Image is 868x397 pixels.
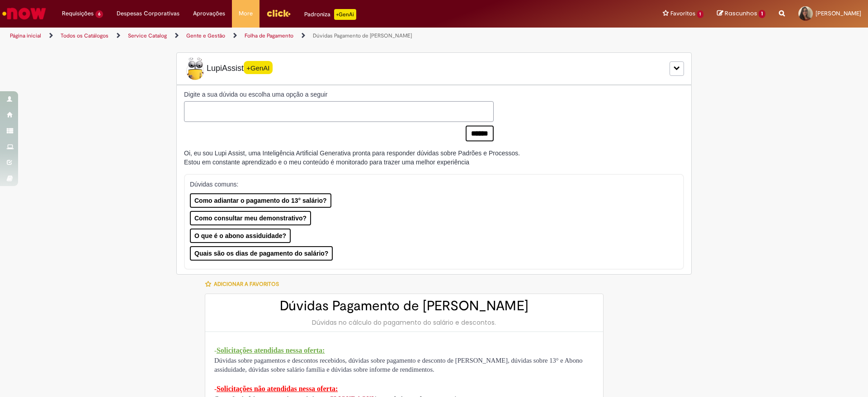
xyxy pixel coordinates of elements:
[176,52,692,85] div: LupiLupiAssist+GenAI
[10,32,41,39] a: Página inicial
[190,211,311,225] button: Como consultar meu demonstrativo?
[184,57,273,80] span: LupiAssist
[186,32,225,39] a: Gente e Gestão
[245,32,293,39] a: Folha de Pagamento
[239,9,253,18] span: More
[214,385,217,392] span: -
[717,9,765,18] a: Rascunhos
[95,10,103,18] span: 6
[117,9,179,18] span: Despesas Corporativas
[244,61,273,74] span: +GenAI
[725,9,757,18] span: Rascunhos
[205,275,284,294] button: Adicionar a Favoritos
[214,347,217,354] span: -
[193,9,225,18] span: Aprovações
[190,229,291,243] button: O que é o abono assiduidade?
[759,10,765,18] span: 1
[214,299,594,313] h2: Dúvidas Pagamento de [PERSON_NAME]
[670,9,695,18] span: Favoritos
[334,9,356,20] p: +GenAi
[214,356,594,375] p: Dúvidas sobre pagamentos e descontos recebidos, dúvidas sobre pagamento e desconto de [PERSON_NAM...
[190,180,666,189] p: Dúvidas comuns:
[184,90,494,99] label: Digite a sua dúvida ou escolha uma opção a seguir
[1,5,47,23] img: ServiceNow
[217,346,325,354] span: Solicitações atendidas nessa oferta:
[62,9,94,18] span: Requisições
[214,280,279,288] span: Adicionar a Favoritos
[190,246,333,261] button: Quais são os dias de pagamento do salário?
[217,385,338,392] span: Solicitações não atendidas nessa oferta:
[128,32,167,39] a: Service Catalog
[190,193,331,208] button: Como adiantar o pagamento do 13° salário?
[304,9,356,20] div: Padroniza
[697,10,704,18] span: 1
[61,32,108,39] a: Todos os Catálogos
[214,318,594,327] div: Dúvidas no cálculo do pagamento do salário e descontos.
[816,9,861,17] span: [PERSON_NAME]
[313,32,412,39] a: Dúvidas Pagamento de [PERSON_NAME]
[184,57,207,80] img: Lupi
[266,6,291,20] img: click_logo_yellow_360x200.png
[7,28,572,44] ul: Trilhas de página
[184,149,520,167] div: Oi, eu sou Lupi Assist, uma Inteligência Artificial Generativa pronta para responder dúvidas sobr...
